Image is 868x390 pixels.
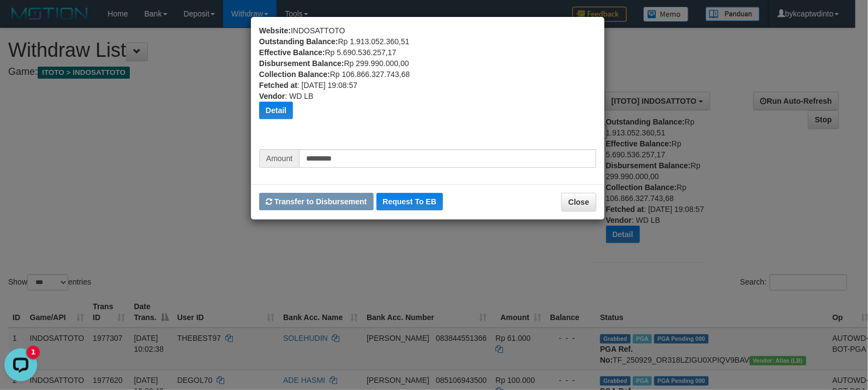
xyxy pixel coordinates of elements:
[4,4,37,37] button: Open LiveChat chat widget
[259,59,344,68] b: Disbursement Balance:
[376,193,444,210] button: Request To EB
[259,92,285,101] b: Vendor
[259,193,374,210] button: Transfer to Disbursement
[259,26,291,35] b: Website:
[259,37,338,46] b: Outstanding Balance:
[259,48,325,57] b: Effective Balance:
[259,149,299,168] span: Amount
[259,25,596,149] div: INDOSATTOTO Rp 1.913.052.360,51 Rp 5.690.536.257,17 Rp 299.990.000,00 Rp 106.866.327.743,68 : [DA...
[561,193,596,211] button: Close
[259,102,293,119] button: Detail
[259,70,330,79] b: Collection Balance:
[259,81,297,90] b: Fetched at
[27,2,40,15] div: New messages notification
